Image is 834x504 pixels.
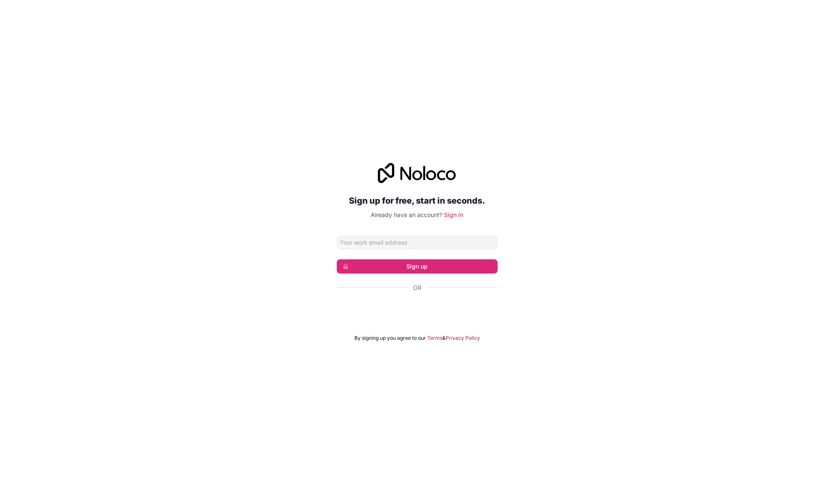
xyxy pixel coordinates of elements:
[371,211,442,218] span: Already have an account?
[427,335,442,341] a: Terms
[442,335,446,341] span: &
[413,284,421,292] span: Or
[337,236,498,249] input: Email address
[444,211,463,218] a: Sign in
[446,335,480,341] a: Privacy Policy
[354,335,426,341] span: By signing up you agree to our
[337,259,498,274] button: Sign up
[337,193,498,208] h2: Sign up for free, start in seconds.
